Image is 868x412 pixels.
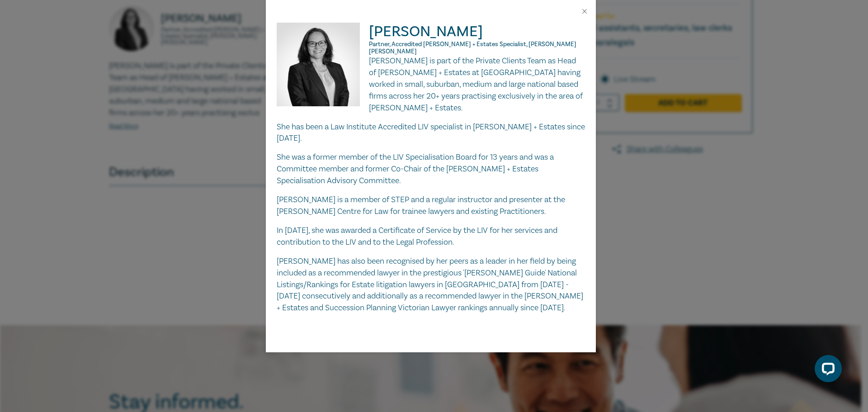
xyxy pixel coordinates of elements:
[807,351,845,389] iframe: LiveChat chat widget
[369,40,576,56] span: Partner, Accredited [PERSON_NAME] + Estates Specialist, [PERSON_NAME] [PERSON_NAME]
[277,55,585,114] p: [PERSON_NAME] is part of the Private Clients Team as Head of [PERSON_NAME] + Estates at [GEOGRAPH...
[277,152,585,187] p: She was a former member of the LIV Specialisation Board for 13 years and was a Committee member a...
[277,256,585,314] p: [PERSON_NAME] has also been recognised by her peers as a leader in her field by being included as...
[277,121,585,145] p: She has been a Law Institute Accredited LIV specialist in [PERSON_NAME] + Estates since [DATE].
[580,7,589,15] button: Close
[277,194,585,218] p: [PERSON_NAME] is a member of STEP and a regular instructor and presenter at the [PERSON_NAME] Cen...
[277,23,369,115] img: Naomi Guyett
[277,23,585,55] h2: [PERSON_NAME]
[277,225,585,248] p: In [DATE], she was awarded a Certificate of Service by the LIV for her services and contribution ...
